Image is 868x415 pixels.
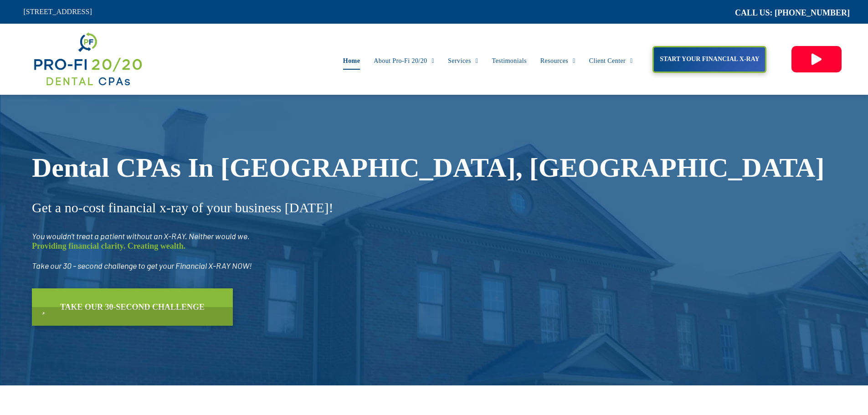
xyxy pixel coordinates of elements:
[652,46,766,73] a: START YOUR FINANCIAL X-RAY
[32,152,747,185] span: Dental CPAs In [GEOGRAPHIC_DATA], [GEOGRAPHIC_DATA]
[441,52,485,70] a: Services
[57,301,208,320] span: TAKE OUR 30-SECOND CHALLENGE
[485,52,533,70] a: Testimonials
[367,52,441,70] a: About Pro-Fi 20/20
[657,51,762,67] span: START YOUR FINANCIAL X-RAY
[32,244,190,254] span: Providing financial clarity. Creating wealth.
[199,201,343,218] span: of your business [DATE]!
[32,264,252,274] span: Take our 30 - second challenge to get your Financial X-RAY NOW!
[32,234,250,244] span: You wouldn’t treat a patient without an X-RAY. Neither would we.
[697,9,735,17] span: CA::CALLC
[534,52,582,70] a: Resources
[32,292,233,329] a: TAKE OUR 30-SECOND CHALLENGE
[65,201,196,218] span: no-cost financial x-ray
[24,8,92,15] span: [STREET_ADDRESS]
[32,31,143,88] img: Get Dental CPA Consulting, Bookkeeping, & Bank Loans
[336,52,367,70] a: Home
[735,8,850,17] a: CALL US: [PHONE_NUMBER]
[582,52,640,70] a: Client Center
[32,201,62,218] span: Get a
